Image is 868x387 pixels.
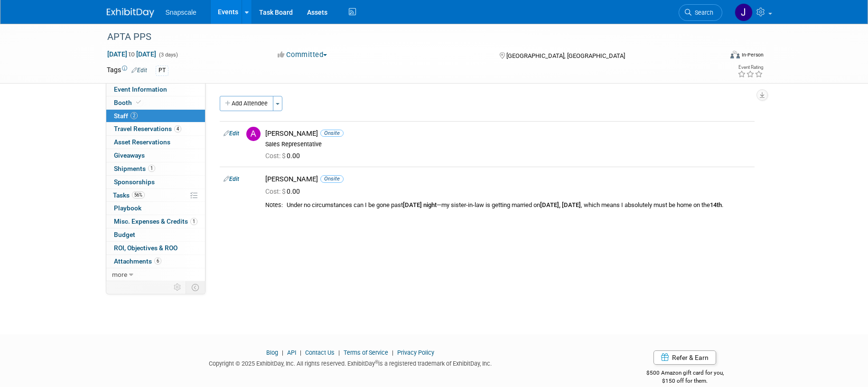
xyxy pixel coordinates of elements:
[265,201,283,209] div: Notes:
[106,268,205,281] a: more
[148,165,155,172] span: 1
[156,66,168,76] div: PT
[320,130,344,137] span: Onsite
[403,201,437,208] b: [DATE] night
[104,28,708,46] div: APTA PPS
[114,99,143,106] span: Booth
[562,201,581,208] b: [DATE]
[280,349,286,356] span: |
[540,201,560,208] b: [DATE],
[106,83,205,96] a: Event Information
[265,152,287,160] span: Cost: $
[114,138,170,146] span: Asset Reservations
[106,202,205,215] a: Playbook
[608,363,762,385] div: $500 Amazon gift card for you,
[653,350,716,365] a: Refer & Earn
[106,136,205,149] a: Asset Reservations
[106,162,205,175] a: Shipments1
[265,188,304,195] span: 0.00
[107,8,154,18] img: ExhibitDay
[127,50,136,58] span: to
[190,218,197,225] span: 1
[710,201,722,208] b: 14th
[166,9,196,16] span: Snapscale
[735,3,753,21] img: Jennifer Benedict
[154,257,161,264] span: 6
[691,9,713,16] span: Search
[106,255,205,268] a: Attachments6
[397,349,434,356] a: Privacy Policy
[107,50,157,58] span: [DATE] [DATE]
[344,349,388,356] a: Terms of Service
[265,175,751,184] div: [PERSON_NAME]
[114,178,155,186] span: Sponsorships
[737,65,763,70] div: Event Rating
[224,130,239,137] a: Edit
[506,52,625,59] span: [GEOGRAPHIC_DATA], [GEOGRAPHIC_DATA]
[114,112,138,120] span: Staff
[114,125,181,132] span: Travel Reservations
[106,242,205,255] a: ROI, Objectives & ROO
[114,151,145,159] span: Giveaways
[287,349,296,356] a: API
[305,349,335,356] a: Contact Us
[375,359,378,365] sup: ®
[114,257,161,265] span: Attachments
[106,96,205,109] a: Booth
[186,281,205,293] td: Toggle Event Tabs
[114,204,141,212] span: Playbook
[608,377,762,385] div: $150 off for them.
[741,51,764,58] div: In-Person
[679,4,722,21] a: Search
[107,357,595,368] div: Copyright © 2025 ExhibitDay, Inc. All rights reserved. ExhibitDay is a registered trademark of Ex...
[320,175,344,182] span: Onsite
[106,110,205,123] a: Staff2
[390,349,396,356] span: |
[265,141,751,148] div: Sales Representative
[336,349,342,356] span: |
[114,165,155,172] span: Shipments
[114,217,197,225] span: Misc. Expenses & Credits
[106,149,205,162] a: Giveaways
[107,65,147,76] td: Tags
[106,123,205,135] a: Travel Reservations4
[131,67,147,74] a: Edit
[106,176,205,189] a: Sponsorships
[246,127,261,141] img: A.jpg
[158,52,178,58] span: (3 days)
[666,49,764,64] div: Event Format
[113,191,145,199] span: Tasks
[136,100,141,105] i: Booth reservation complete
[106,215,205,228] a: Misc. Expenses & Credits1
[132,191,145,198] span: 56%
[265,188,287,195] span: Cost: $
[106,228,205,241] a: Budget
[220,96,273,111] button: Add Attendee
[274,50,331,60] button: Committed
[265,152,304,160] span: 0.00
[266,349,278,356] a: Blog
[265,129,751,138] div: [PERSON_NAME]
[224,176,239,182] a: Edit
[298,349,304,356] span: |
[106,189,205,202] a: Tasks56%
[174,125,181,132] span: 4
[114,85,167,93] span: Event Information
[169,281,186,293] td: Personalize Event Tab Strip
[114,244,177,252] span: ROI, Objectives & ROO
[730,51,740,58] img: Format-Inperson.png
[131,112,138,119] span: 2
[287,201,751,209] div: Under no circumstances can I be gone past —my sister-in-law is getting married on , which means I...
[112,271,127,278] span: more
[114,231,135,238] span: Budget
